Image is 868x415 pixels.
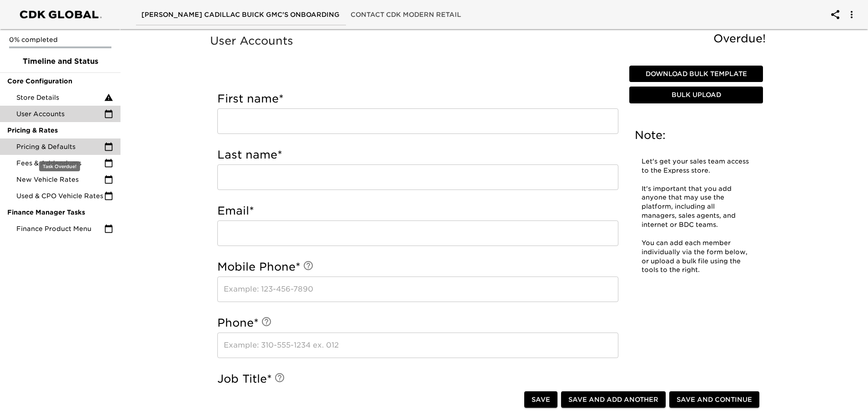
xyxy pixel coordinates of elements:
[629,66,763,82] button: Download Bulk Template
[841,4,863,26] button: account of current user
[16,159,104,168] span: Fees & Addendums
[210,34,770,48] h5: User Accounts
[16,93,104,102] span: Store Details
[7,126,113,135] span: Pricing & Rates
[532,394,550,405] span: Save
[16,142,104,151] span: Pricing & Defaults
[217,316,618,330] h5: Phone
[561,391,666,408] button: Save and Add Another
[642,184,751,230] p: It's important that you add anyone that may use the platform, including all managers, sales agent...
[351,9,461,20] span: Contact CDK Modern Retail
[633,89,759,101] span: Bulk Upload
[217,277,618,302] input: Example: 123-456-7890
[642,239,751,275] p: You can add each member individually via the form below, or upload a bulk file using the tools to...
[141,9,340,20] span: [PERSON_NAME] Cadillac Buick GMC's Onboarding
[633,68,759,80] span: Download Bulk Template
[16,224,104,233] span: Finance Product Menu
[635,128,758,143] h5: Note:
[16,109,104,118] span: User Accounts
[642,157,751,175] p: Let's get your sales team access to the Express store.
[16,191,104,200] span: Used & CPO Vehicle Rates
[629,87,763,103] button: Bulk Upload
[16,175,104,184] span: New Vehicle Rates
[568,394,658,405] span: Save and Add Another
[7,56,113,67] span: Timeline and Status
[217,148,618,162] h5: Last name
[524,391,557,408] button: Save
[7,77,113,86] span: Core Configuration
[217,333,618,358] input: Example: 310-555-1234 ex. 012
[824,4,846,26] button: account of current user
[217,92,618,106] h5: First name
[7,208,113,217] span: Finance Manager Tasks
[217,204,618,218] h5: Email
[217,260,618,274] h5: Mobile Phone
[9,35,111,44] p: 0% completed
[669,391,759,408] button: Save and Continue
[217,372,618,386] h5: Job Title
[677,394,752,405] span: Save and Continue
[713,32,766,45] span: Overdue!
